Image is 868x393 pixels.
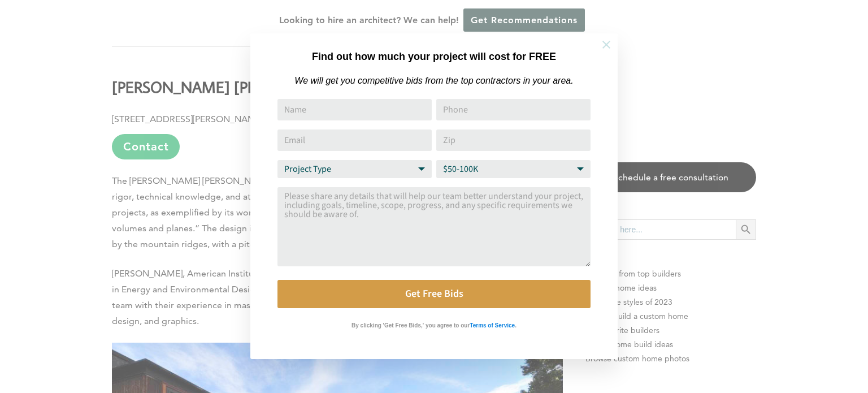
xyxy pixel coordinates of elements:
[277,280,591,308] button: Get Free Bids
[294,76,573,85] em: We will get you competitive bids from the top contractors in your area.
[652,312,854,379] iframe: Drift Widget Chat Controller
[277,99,432,120] input: Name
[277,187,591,266] textarea: Comment or Message
[436,99,591,120] input: Phone
[470,322,515,329] strong: Terms of Service
[351,322,470,329] strong: By clicking 'Get Free Bids,' you agree to our
[587,25,626,64] button: Close
[277,160,432,178] select: Project Type
[277,129,432,151] input: Email Address
[470,319,515,329] a: Terms of Service
[515,322,517,329] strong: .
[312,51,556,62] strong: Find out how much your project will cost for FREE
[436,129,591,151] input: Zip
[436,160,591,178] select: Budget Range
